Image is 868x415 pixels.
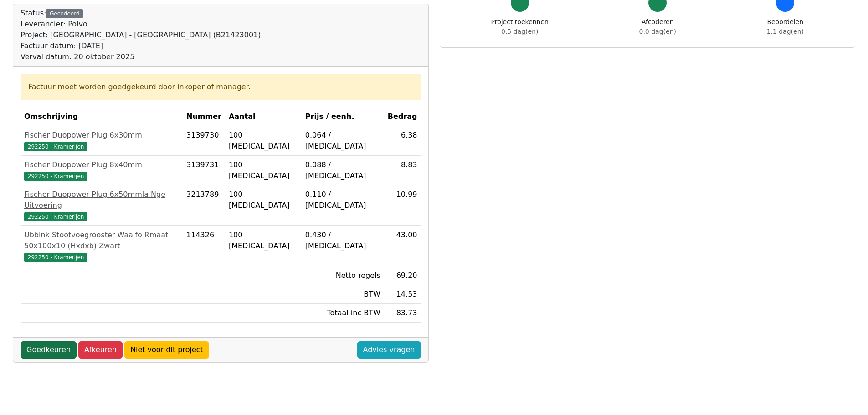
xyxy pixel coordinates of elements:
td: 114326 [183,226,225,266]
td: Netto regels [302,266,384,285]
a: Goedkeuren [21,341,77,359]
span: 292250 - Kramerijen [24,172,87,181]
div: 0.088 / [MEDICAL_DATA] [305,159,380,181]
div: Fischer Duopower Plug 6x30mm [24,130,179,141]
td: BTW [302,285,384,304]
span: 0.5 dag(en) [501,28,538,35]
div: 0.064 / [MEDICAL_DATA] [305,130,380,152]
div: 100 [MEDICAL_DATA] [229,130,298,152]
div: 0.430 / [MEDICAL_DATA] [305,230,380,251]
div: 100 [MEDICAL_DATA] [229,159,298,181]
td: 6.38 [384,126,421,156]
td: 43.00 [384,226,421,266]
div: Ubbink Stootvoegrooster Waalfo Rmaat 50x100x10 (Hxdxb) Zwart [24,230,179,251]
th: Aantal [225,108,302,126]
th: Omschrijving [21,108,183,126]
td: 3213789 [183,185,225,226]
a: Fischer Duopower Plug 6x30mm292250 - Kramerijen [24,130,179,152]
div: Fischer Duopower Plug 8x40mm [24,159,179,170]
div: Project: [GEOGRAPHIC_DATA] - [GEOGRAPHIC_DATA] (B21423001) [21,30,261,41]
td: 14.53 [384,285,421,304]
a: Advies vragen [357,341,421,359]
div: Factuur moet worden goedgekeurd door inkoper of manager. [28,82,413,92]
td: 83.73 [384,304,421,323]
span: 0.0 dag(en) [639,28,676,35]
span: 292250 - Kramerijen [24,253,87,262]
div: Factuur datum: [DATE] [21,41,261,51]
th: Nummer [183,108,225,126]
div: Afcoderen [639,17,676,36]
div: Gecodeerd [46,9,83,18]
div: Verval datum: 20 oktober 2025 [21,51,261,62]
div: Beoordelen [767,17,804,36]
div: 100 [MEDICAL_DATA] [229,230,298,251]
td: 3139731 [183,156,225,185]
a: Fischer Duopower Plug 8x40mm292250 - Kramerijen [24,159,179,181]
td: 8.83 [384,156,421,185]
td: Totaal inc BTW [302,304,384,323]
div: Status: [21,8,261,62]
th: Bedrag [384,108,421,126]
td: 69.20 [384,266,421,285]
div: Leverancier: Polvo [21,19,261,30]
td: 10.99 [384,185,421,226]
span: 292250 - Kramerijen [24,142,87,151]
div: 100 [MEDICAL_DATA] [229,189,298,211]
a: Afkeuren [78,341,123,359]
div: Fischer Duopower Plug 6x50mmla Nge Uitvoering [24,189,179,211]
td: 3139730 [183,126,225,156]
a: Niet voor dit project [124,341,209,359]
div: Project toekennen [491,17,549,36]
th: Prijs / eenh. [302,108,384,126]
span: 1.1 dag(en) [767,28,804,35]
span: 292250 - Kramerijen [24,212,87,221]
a: Ubbink Stootvoegrooster Waalfo Rmaat 50x100x10 (Hxdxb) Zwart292250 - Kramerijen [24,230,179,262]
a: Fischer Duopower Plug 6x50mmla Nge Uitvoering292250 - Kramerijen [24,189,179,222]
div: 0.110 / [MEDICAL_DATA] [305,189,380,211]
